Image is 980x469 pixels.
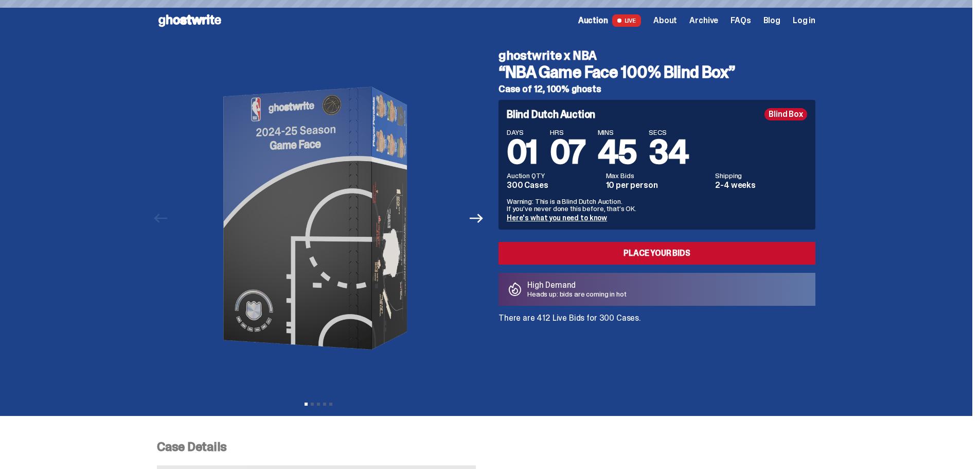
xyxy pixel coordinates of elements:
div: Blind Box [764,108,807,120]
span: SECS [649,129,688,136]
p: Case Details [157,441,815,453]
span: 34 [649,131,688,173]
button: View slide 2 [311,403,314,406]
p: Warning: This is a Blind Dutch Auction. If you’ve never done this before, that’s OK. [507,198,807,212]
span: LIVE [612,14,642,27]
a: Place your Bids [498,242,815,265]
a: Blog [763,16,780,25]
h4: ghostwrite x NBA [498,49,815,62]
button: View slide 1 [305,403,308,406]
span: Auction [578,16,608,25]
a: Archive [689,16,718,25]
p: There are 412 Live Bids for 300 Cases. [498,314,815,322]
img: NBA-Hero-1.png [177,41,460,395]
button: View slide 5 [329,403,332,406]
span: 01 [507,131,538,173]
button: View slide 3 [317,403,320,406]
button: Next [465,207,488,230]
dt: Auction QTY [507,172,600,179]
dd: 2-4 weeks [715,181,807,189]
h5: Case of 12, 100% ghosts [498,84,815,94]
a: About [653,16,677,25]
a: Auction LIVE [578,14,641,27]
span: HRS [550,129,585,136]
dd: 10 per person [606,181,709,189]
a: Log in [793,16,815,25]
a: Here's what you need to know [507,213,607,222]
span: MINS [598,129,637,136]
dd: 300 Cases [507,181,600,189]
h3: “NBA Game Face 100% Blind Box” [498,64,815,80]
p: Heads up: bids are coming in hot [527,290,627,298]
span: DAYS [507,129,538,136]
span: 07 [550,131,585,173]
p: High Demand [527,281,627,289]
h4: Blind Dutch Auction [507,109,595,119]
span: 45 [598,131,637,173]
a: FAQs [730,16,751,25]
button: View slide 4 [323,403,326,406]
dt: Max Bids [606,172,709,179]
dt: Shipping [715,172,807,179]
